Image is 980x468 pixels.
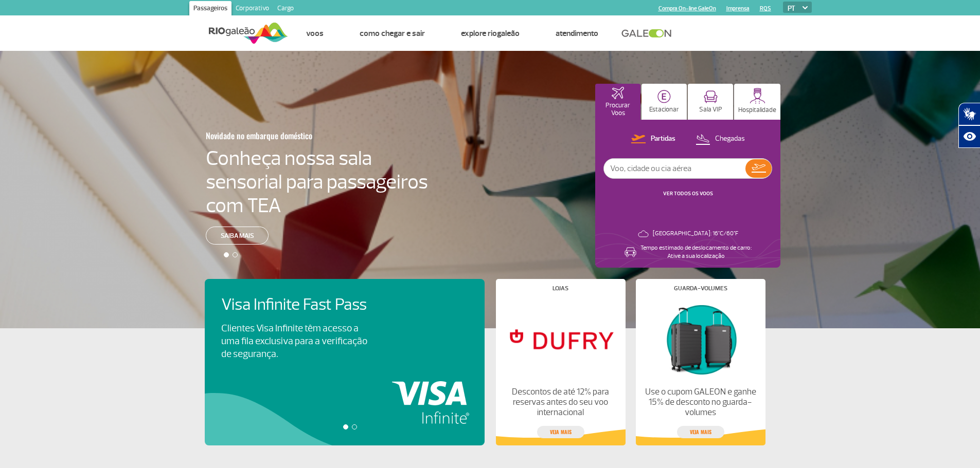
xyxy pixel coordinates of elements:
[760,5,771,12] a: RQS
[644,299,756,379] img: Guarda-volumes
[958,125,980,148] button: Abrir recursos assistivos.
[306,28,324,39] a: Voos
[221,322,367,361] p: Clientes Visa Infinite têm acesso a uma fila exclusiva para a verificação de segurança.
[649,106,679,114] p: Estacionar
[715,134,745,144] p: Chegadas
[644,387,756,418] p: Use o cupom GALEON e ganhe 15% de desconto no guarda-volumes
[653,230,738,238] p: [GEOGRAPHIC_DATA]: 16°C/60°F
[206,125,378,146] h3: Novidade no embarque doméstico
[958,103,980,148] div: Plugin de acessibilidade da Hand Talk.
[556,28,598,39] a: Atendimento
[699,106,722,114] p: Sala VIP
[958,103,980,125] button: Abrir tradutor de língua de sinais.
[628,133,679,146] button: Partidas
[604,159,745,178] input: Voo, cidade ou cia aérea
[704,90,718,103] img: vipRoom.svg
[221,295,385,314] h4: Visa Infinite Fast Pass
[750,88,765,104] img: hospitality.svg
[726,5,750,12] a: Imprensa
[231,1,273,17] a: Corporativo
[612,87,624,99] img: airplaneHomeActive.svg
[595,84,640,120] button: Procurar Voos
[657,90,671,103] img: carParkingHome.svg
[206,227,269,245] a: Saiba mais
[688,84,733,120] button: Sala VIP
[461,28,520,39] a: Explore RIOgaleão
[189,1,231,17] a: Passageiros
[504,387,616,418] p: Descontos de até 12% para reservas antes do seu voo internacional
[692,133,748,146] button: Chegadas
[553,286,568,291] h4: Lojas
[640,244,752,260] p: Tempo estimado de deslocamento de carro: Ative a sua localização
[360,28,425,39] a: Como chegar e sair
[674,286,727,291] h4: Guarda-volumes
[663,190,713,197] a: VER TODOS OS VOOS
[600,102,635,117] p: Procurar Voos
[206,146,428,217] h4: Conheça nossa sala sensorial para passageiros com TEA
[504,299,616,379] img: Lojas
[221,295,468,361] a: Visa Infinite Fast PassClientes Visa Infinite têm acesso a uma fila exclusiva para a verificação ...
[660,190,716,198] button: VER TODOS OS VOOS
[642,84,687,120] button: Estacionar
[537,426,584,438] a: veja mais
[651,134,675,144] p: Partidas
[738,106,776,114] p: Hospitalidade
[273,1,298,17] a: Cargo
[677,426,724,438] a: veja mais
[658,5,716,12] a: Compra On-line GaleOn
[734,84,780,120] button: Hospitalidade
